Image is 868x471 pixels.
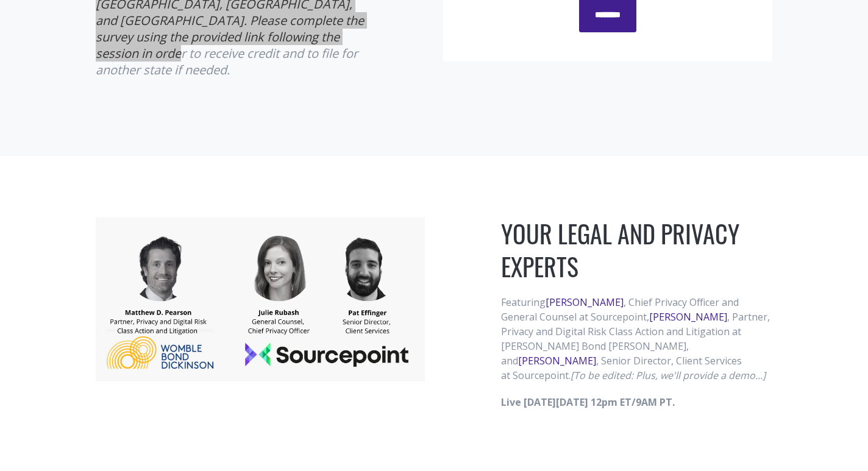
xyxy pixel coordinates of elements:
strong: Live [DATE][DATE] 12pm ET/9AM PT. [501,395,675,409]
a: [PERSON_NAME] [518,354,596,367]
img: Template [96,217,425,381]
h1: YOUR LEGAL AND PRIVACY EXPERTS [501,217,772,283]
a: [PERSON_NAME] [546,296,624,309]
a: [PERSON_NAME] [649,310,727,324]
p: Featuring , Chief Privacy Officer and General Counsel at Sourcepoint, , Partner, Privacy and Digi... [501,295,772,383]
em: [To be edited: Plus, we'll provide a demo...] [571,369,766,382]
